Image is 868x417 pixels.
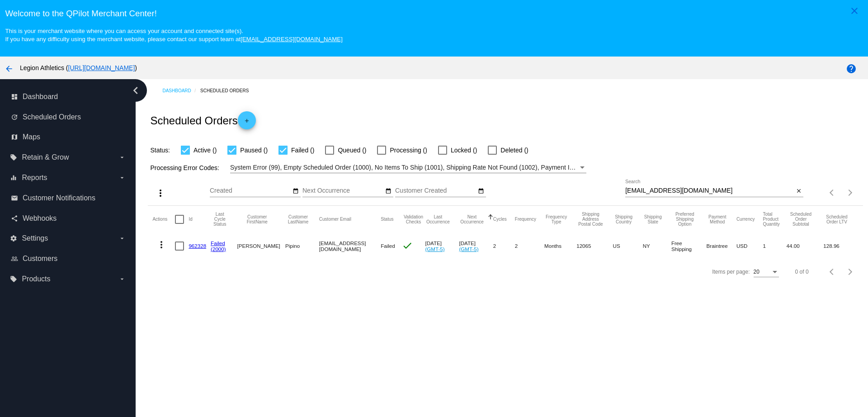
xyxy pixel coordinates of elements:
[150,164,219,171] span: Processing Error Codes:
[763,206,786,233] mat-header-cell: Total Product Quantity
[155,188,166,199] mat-icon: more_vert
[500,145,528,156] span: Deleted ()
[11,93,18,100] i: dashboard
[11,130,126,144] a: map Maps
[643,214,663,224] button: Change sorting for ShippingState
[544,233,576,259] mat-cell: Months
[10,275,17,283] i: local_offer
[118,235,126,242] i: arrow_drop_down
[11,255,18,262] i: people_outline
[285,233,319,259] mat-cell: Pipino
[68,64,135,71] a: [URL][DOMAIN_NAME]
[11,191,126,205] a: email Customer Notifications
[11,211,126,226] a: share Webhooks
[841,263,859,281] button: Next page
[118,154,126,161] i: arrow_drop_down
[152,206,175,233] mat-header-cell: Actions
[150,147,170,154] span: Status:
[23,194,95,202] span: Customer Notifications
[425,233,459,259] mat-cell: [DATE]
[118,174,126,181] i: arrow_drop_down
[338,145,366,156] span: Queued ()
[402,240,413,251] mat-icon: check
[451,145,477,156] span: Locked ()
[707,214,728,224] button: Change sorting for PaymentMethod.Type
[150,111,255,129] h2: Scheduled Orders
[381,217,393,222] button: Change sorting for Status
[22,275,50,283] span: Products
[459,214,485,224] button: Change sorting for NextOccurrenceUtc
[823,263,841,281] button: Previous page
[493,217,507,222] button: Change sorting for Cycles
[613,214,635,224] button: Change sorting for ShippingCountry
[794,186,803,196] button: Clear
[849,5,860,16] mat-icon: close
[11,133,18,141] i: map
[787,212,816,227] button: Change sorting for Subtotal
[10,154,17,161] i: local_offer
[128,83,143,98] i: chevron_left
[544,214,568,224] button: Change sorting for FrequencyType
[11,215,18,222] i: share
[459,246,478,252] a: (GMT-5)
[23,93,58,101] span: Dashboard
[11,251,126,266] a: people_outline Customers
[118,275,126,283] i: arrow_drop_down
[210,187,291,194] input: Created
[576,233,613,259] mat-cell: 12065
[5,9,863,19] h3: Welcome to the QPilot Merchant Center!
[643,233,671,259] mat-cell: NY
[736,217,755,222] button: Change sorting for CurrencyIso
[241,118,252,128] mat-icon: add
[10,174,17,181] i: equalizer
[22,174,47,182] span: Reports
[237,233,285,259] mat-cell: [PERSON_NAME]
[707,233,736,259] mat-cell: Braintree
[211,212,229,227] button: Change sorting for LastProcessingCycleId
[20,64,137,71] span: Legion Athletics ( )
[189,243,206,249] a: 962328
[11,90,126,104] a: dashboard Dashboard
[22,153,69,161] span: Retain & Grow
[712,269,750,275] div: Items per page:
[11,110,126,124] a: update Scheduled Orders
[425,246,444,252] a: (GMT-5)
[795,269,809,275] div: 0 of 0
[390,145,427,156] span: Processing ()
[823,214,850,224] button: Change sorting for LifetimeValue
[763,233,786,259] mat-cell: 1
[211,246,226,252] a: (2000)
[425,214,451,224] button: Change sorting for LastOccurrenceUtc
[22,234,48,242] span: Settings
[23,113,81,121] span: Scheduled Orders
[515,233,544,259] mat-cell: 2
[671,233,707,259] mat-cell: Free Shipping
[240,145,268,156] span: Paused ()
[11,194,18,202] i: email
[11,114,18,121] i: update
[736,233,763,259] mat-cell: USD
[841,184,859,202] button: Next page
[292,188,299,195] mat-icon: date_range
[211,240,225,246] a: Failed
[162,84,200,98] a: Dashboard
[515,217,536,222] button: Change sorting for Frequency
[787,233,824,259] mat-cell: 44.00
[459,233,493,259] mat-cell: [DATE]
[285,214,311,224] button: Change sorting for CustomerLastName
[402,206,425,233] mat-header-cell: Validation Checks
[193,145,217,156] span: Active ()
[5,28,342,43] small: This is your merchant website where you can access your account and connected site(s). If you hav...
[156,239,167,250] mat-icon: more_vert
[381,243,395,249] span: Failed
[200,84,257,98] a: Scheduled Orders
[754,269,759,275] span: 20
[23,133,40,141] span: Maps
[754,269,779,275] mat-select: Items per page:
[823,233,858,259] mat-cell: 128.96
[671,212,698,227] button: Change sorting for PreferredShippingOption
[385,188,392,195] mat-icon: date_range
[23,255,57,263] span: Customers
[230,162,586,173] mat-select: Filter by Processing Error Codes
[189,217,192,222] button: Change sorting for Id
